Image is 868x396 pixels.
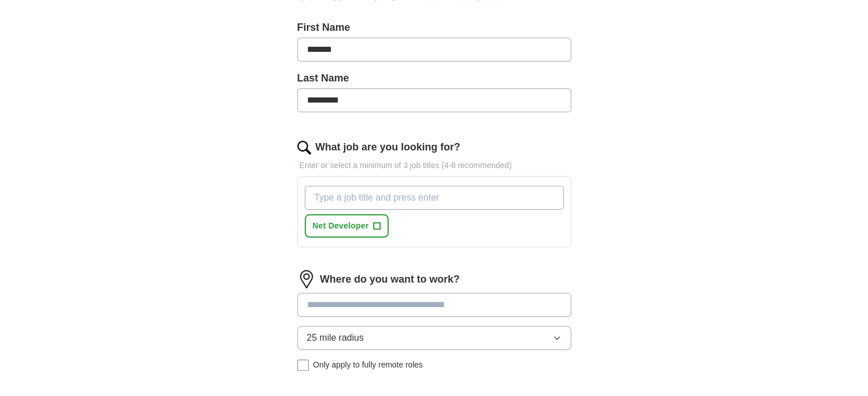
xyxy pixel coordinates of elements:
[320,272,460,287] label: Where do you want to work?
[305,214,389,238] button: Net Developer
[297,141,311,154] img: search.png
[313,359,423,371] span: Only apply to fully remote roles
[307,331,364,345] span: 25 mile radius
[297,360,309,371] input: Only apply to fully remote roles
[305,186,564,210] input: Type a job title and press enter
[297,20,571,35] label: First Name
[313,220,369,232] span: Net Developer
[316,140,461,155] label: What job are you looking for?
[297,326,571,350] button: 25 mile radius
[297,71,571,86] label: Last Name
[297,160,571,172] p: Enter or select a minimum of 3 job titles (4-8 recommended)
[297,270,316,288] img: location.png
